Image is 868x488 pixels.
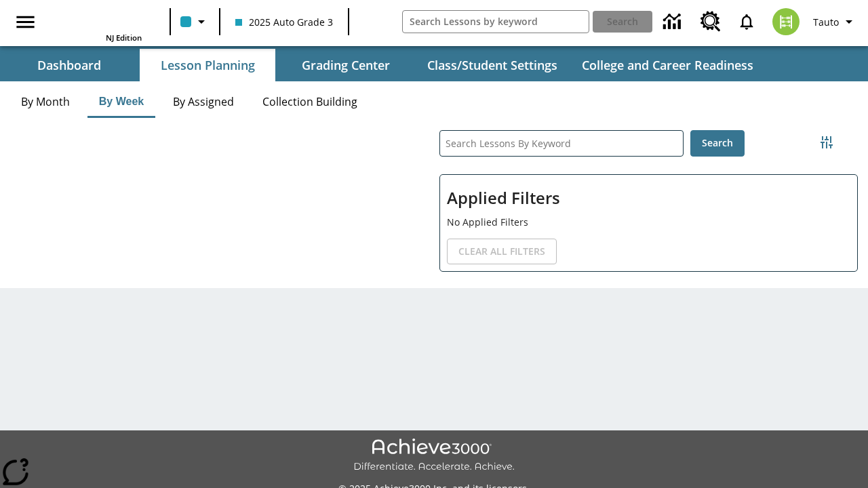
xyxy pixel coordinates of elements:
button: Grading Center [278,49,414,81]
input: search field [403,11,589,33]
a: Resource Center, Will open in new tab [692,3,729,40]
button: Select a new avatar [764,4,808,39]
a: Notifications [729,4,764,39]
p: No Applied Filters [447,215,850,229]
div: Home [54,4,142,43]
img: avatar image [772,8,800,35]
button: Dashboard [1,49,137,81]
button: Profile/Settings [808,9,863,34]
button: College and Career Readiness [571,49,764,81]
button: Filters Side menu [813,129,840,156]
button: Class color is light blue. Change class color [175,9,215,34]
input: Search Lessons By Keyword [440,131,683,156]
a: Data Center [655,3,692,41]
a: Home [54,5,142,33]
span: Tauto [813,15,839,29]
span: 2025 Auto Grade 3 [235,15,333,29]
img: Achieve3000 Differentiate Accelerate Achieve [353,439,515,473]
button: Class/Student Settings [416,49,568,81]
button: Collection Building [252,85,368,118]
span: NJ Edition [106,33,142,43]
button: By Month [10,85,81,118]
div: Search [429,113,858,288]
button: Lesson Planning [140,49,275,81]
button: Search [690,130,745,157]
button: By Week [87,85,155,118]
button: Open side menu [5,2,45,42]
button: By Assigned [162,85,245,118]
h2: Applied Filters [447,182,850,215]
div: Applied Filters [439,174,858,272]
